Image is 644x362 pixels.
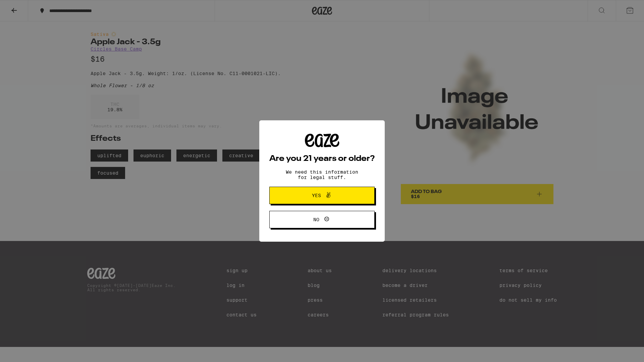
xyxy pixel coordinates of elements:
[269,155,375,163] h2: Are you 21 years or older?
[602,342,637,359] iframe: Opens a widget where you can find more information
[269,187,375,204] button: Yes
[280,169,364,180] p: We need this information for legal stuff.
[312,193,321,198] span: Yes
[313,217,319,222] span: No
[269,211,375,228] button: No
